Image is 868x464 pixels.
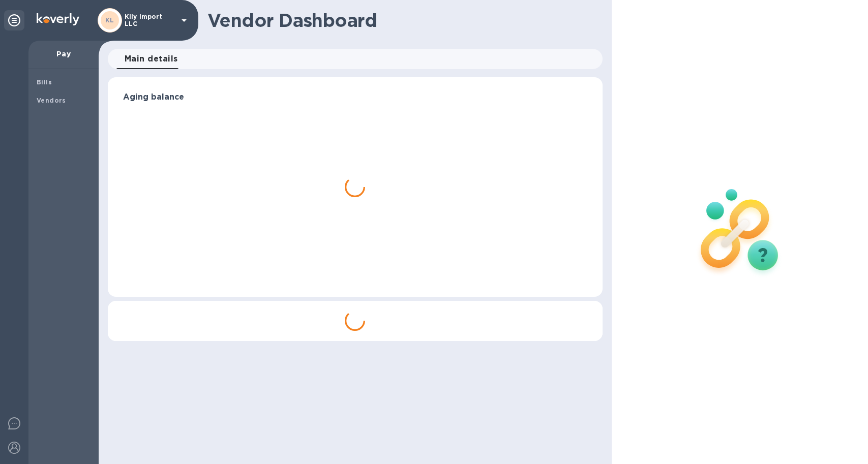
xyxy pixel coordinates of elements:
[37,49,91,59] p: Pay
[37,97,66,104] b: Vendors
[105,16,114,24] b: KL
[125,52,178,66] span: Main details
[37,13,79,25] img: Logo
[125,13,175,27] p: Kily Import LLC
[207,10,595,31] h1: Vendor Dashboard
[4,10,24,30] div: Unpin categories
[123,92,587,102] h3: Aging balance
[37,78,52,86] b: Bills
